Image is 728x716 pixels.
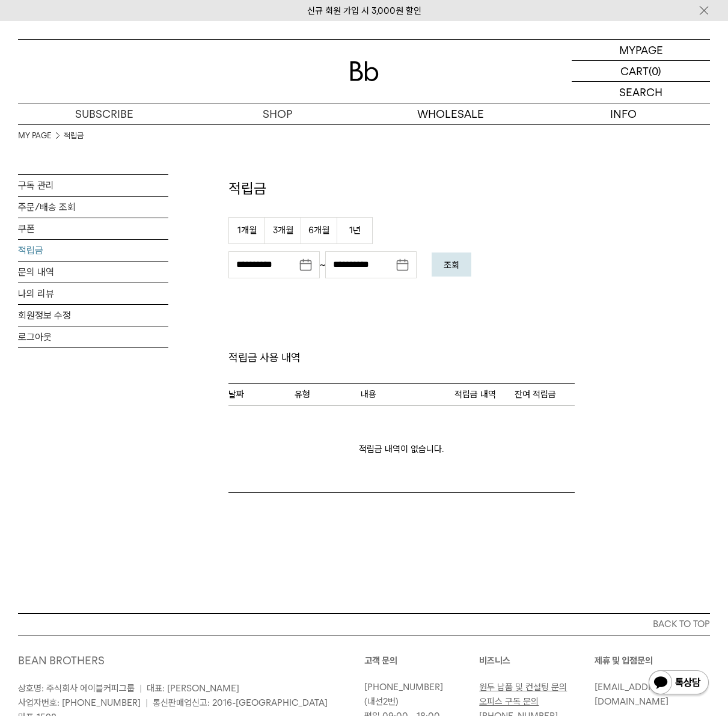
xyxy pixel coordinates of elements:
[595,653,710,668] p: 제휴 및 입점문의
[228,383,295,405] th: 날짜
[64,130,84,142] a: 적립금
[295,383,361,405] th: 유형
[307,5,421,16] a: 신규 회원 가입 시 3,000원 할인
[444,260,459,271] em: 조회
[18,613,710,635] button: BACK TO TOP
[595,682,673,707] a: [EMAIL_ADDRESS][DOMAIN_NAME]
[228,217,265,244] button: 1개월
[147,683,239,694] span: 대표: [PERSON_NAME]
[572,40,710,61] a: MYPAGE
[18,175,168,196] a: 구독 관리
[18,683,135,694] span: 상호명: 주식회사 에이블커피그룹
[18,697,141,708] span: 사업자번호: [PHONE_NUMBER]
[18,240,168,261] a: 적립금
[479,696,539,707] a: 오피스 구독 문의
[454,387,496,402] span: 적립금 내역
[350,61,379,81] img: 로고
[18,130,52,142] a: MY PAGE
[515,387,556,402] span: 잔여 적립금
[649,61,661,81] p: (0)
[265,217,301,244] button: 3개월
[364,682,443,693] a: [PHONE_NUMBER]
[620,61,649,81] p: CART
[18,654,105,667] a: BEAN BROTHERS
[18,283,168,304] a: 나의 리뷰
[479,682,567,693] a: 원두 납품 및 컨설팅 문의
[361,383,454,405] th: 내용
[301,217,337,244] button: 6개월
[18,103,191,124] a: SUBSCRIBE
[479,653,595,668] p: 비즈니스
[139,683,142,694] span: |
[364,653,480,668] p: 고객 문의
[18,305,168,326] a: 회원정보 수정
[228,179,575,199] p: 적립금
[228,251,417,278] div: ~
[191,103,364,124] a: SHOP
[572,61,710,82] a: CART (0)
[18,326,168,347] a: 로그아웃
[18,262,168,283] a: 문의 내역
[364,680,474,709] p: (내선2번)
[647,669,710,698] img: 카카오톡 채널 1:1 채팅 버튼
[537,103,710,124] p: INFO
[18,218,168,239] a: 쿠폰
[18,197,168,218] a: 주문/배송 조회
[145,697,148,708] span: |
[364,103,537,124] p: WHOLESALE
[228,350,575,383] span: 적립금 사용 내역
[228,442,575,456] p: 적립금 내역이 없습니다.
[337,217,373,244] button: 1년
[619,82,662,103] p: SEARCH
[432,252,471,277] button: 조회
[619,40,663,60] p: MYPAGE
